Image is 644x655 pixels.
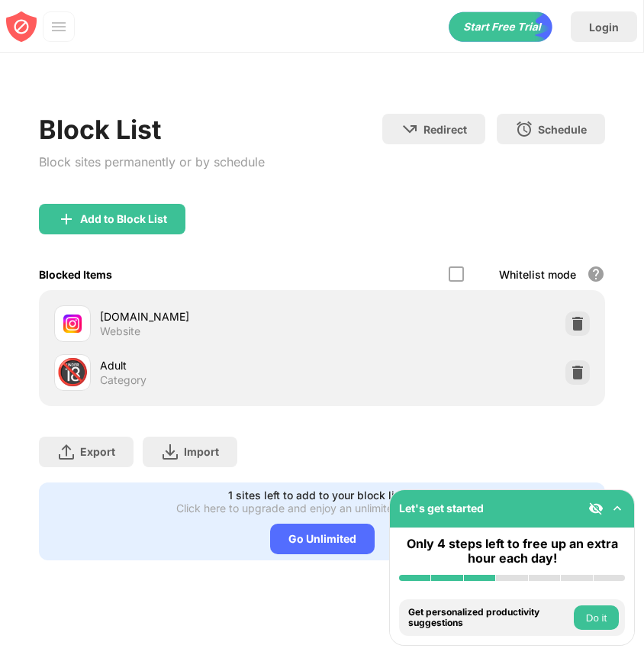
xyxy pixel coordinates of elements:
div: Block sites permanently or by schedule [39,151,265,173]
div: 🔞 [56,357,89,388]
img: eye-not-visible.svg [588,501,604,516]
div: Let's get started [399,502,484,515]
div: Go Unlimited [270,524,375,554]
div: Category [100,373,147,387]
div: Export [80,445,115,458]
div: Import [184,445,219,458]
div: animation [449,11,552,42]
img: favicons [63,315,82,333]
div: Adult [100,357,322,373]
div: Whitelist mode [499,268,576,281]
div: [DOMAIN_NAME] [100,308,322,324]
div: Schedule [538,123,587,136]
div: 1 sites left to add to your block list. [228,489,407,502]
img: omni-setup-toggle.svg [610,501,625,516]
div: Block List [39,114,265,145]
img: blocksite-icon-red.svg [6,11,37,42]
div: Add to Block List [80,213,167,225]
div: Blocked Items [39,268,112,281]
div: Only 4 steps left to free up an extra hour each day! [399,537,625,566]
div: Login [589,21,619,34]
div: Get personalized productivity suggestions [408,607,570,629]
div: Website [100,324,140,338]
div: Redirect [423,123,467,136]
div: Click here to upgrade and enjoy an unlimited block list. [176,502,450,515]
button: Do it [574,605,619,630]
